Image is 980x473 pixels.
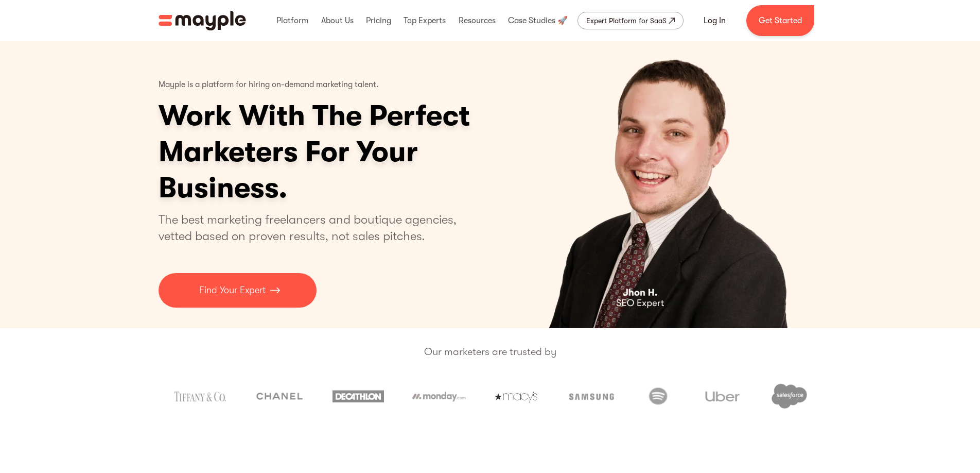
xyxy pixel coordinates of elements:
img: Mayple logo [159,11,246,30]
div: carousel [500,41,821,328]
div: Top Experts [401,4,448,37]
a: Log In [691,8,738,33]
h1: Work With The Perfect Marketers For Your Business. [159,98,550,206]
a: Expert Platform for SaaS [577,12,684,29]
div: Pricing [363,4,394,37]
p: The best marketing freelancers and boutique agencies, vetted based on proven results, not sales p... [159,211,469,244]
a: Find Your Expert [159,273,317,308]
div: Expert Platform for SaaS [586,14,667,27]
p: Find Your Expert [199,283,266,297]
a: Get Started [746,5,814,36]
div: About Us [319,4,356,37]
div: Resources [456,4,498,37]
div: Platform [274,4,311,37]
p: Mayple is a platform for hiring on-demand marketing talent. [159,72,379,98]
a: home [159,11,246,30]
div: 4 of 4 [500,41,821,328]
